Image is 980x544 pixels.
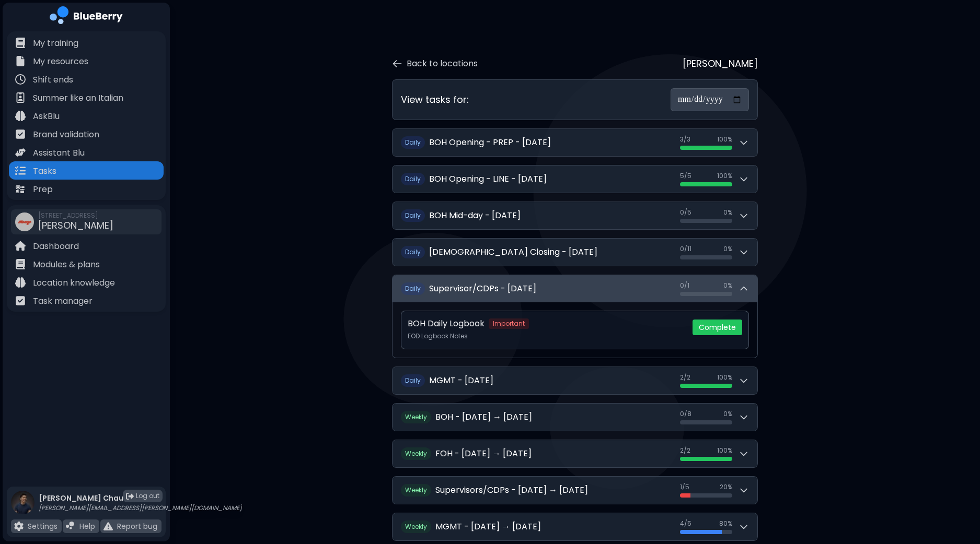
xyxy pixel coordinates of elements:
span: [PERSON_NAME] [38,219,113,232]
span: [STREET_ADDRESS] [38,211,113,220]
button: DailyBOH Opening - PREP - [DATE]3/3100% [393,129,757,156]
p: Settings [28,522,57,531]
h2: [DEMOGRAPHIC_DATA] Closing - [DATE] [429,246,597,258]
button: WeeklySupervisors/CDPs - [DATE] → [DATE]1/520% [393,477,757,504]
h3: View tasks for: [401,92,469,107]
span: Daily [401,136,425,149]
span: Weekly [401,447,431,460]
button: DailyMGMT - [DATE]2/2100% [393,367,757,394]
span: Daily [401,282,425,295]
p: Shift ends [33,74,73,86]
img: file icon [15,259,26,269]
p: My resources [33,55,88,68]
img: file icon [15,92,26,103]
p: Summer like an Italian [33,92,123,104]
h2: MGMT - [DATE] [429,374,493,387]
span: 0 / 11 [680,245,691,253]
span: Log out [136,492,159,500]
span: Weekly [401,484,431,496]
span: 100 % [717,135,732,144]
img: file icon [15,111,26,121]
p: EOD Logbook Notes [408,332,684,340]
span: 4 / 5 [680,519,691,528]
p: Brand validation [33,128,99,141]
h2: Supervisor/CDPs - [DATE] [429,282,536,295]
button: Complete [693,320,742,335]
span: Daily [401,209,425,222]
img: company thumbnail [15,212,34,231]
p: Prep [33,183,53,196]
span: Important [489,318,529,329]
img: file icon [15,277,26,288]
p: [PERSON_NAME] Chau [39,493,242,503]
span: 0 % [723,245,732,253]
img: file icon [15,165,26,176]
span: 20 % [720,483,732,491]
p: Task manager [33,295,93,308]
span: 100 % [717,446,732,455]
p: Location knowledge [33,277,115,289]
h2: BOH Opening - LINE - [DATE] [429,173,547,185]
h2: BOH Mid-day - [DATE] [429,209,521,222]
p: Dashboard [33,240,79,253]
span: 0 % [723,410,732,418]
button: WeeklyBOH - [DATE] → [DATE]0/80% [393,404,757,431]
h2: MGMT - [DATE] → [DATE] [435,521,541,533]
img: file icon [15,74,26,85]
img: file icon [103,522,113,531]
img: file icon [15,38,26,48]
p: BOH Daily Logbook [408,317,485,330]
h2: FOH - [DATE] → [DATE] [435,447,532,460]
p: Help [79,522,95,531]
h2: BOH Opening - PREP - [DATE] [429,136,551,149]
img: file icon [66,522,75,531]
span: 3 / 3 [680,135,690,144]
img: file icon [15,147,26,158]
span: Daily [401,374,425,387]
img: file icon [15,295,26,306]
span: 1 / 5 [680,483,689,491]
p: Assistant Blu [33,147,85,159]
button: DailySupervisor/CDPs - [DATE]0/10% [393,275,757,302]
p: [PERSON_NAME] [683,56,758,71]
p: My training [33,37,78,50]
span: Daily [401,173,425,185]
span: 0 % [723,281,732,290]
span: Daily [401,246,425,258]
img: profile photo [11,491,34,525]
span: 0 / 5 [680,208,691,217]
span: Weekly [401,411,431,423]
span: 100 % [717,172,732,180]
button: Back to locations [392,57,478,70]
button: DailyBOH Mid-day - [DATE]0/50% [393,202,757,229]
button: WeeklyMGMT - [DATE] → [DATE]4/580% [393,513,757,540]
span: 0 % [723,208,732,217]
span: 2 / 2 [680,446,690,455]
span: 2 / 2 [680,373,690,382]
p: Modules & plans [33,258,100,271]
span: 5 / 5 [680,172,691,180]
img: logout [126,492,134,500]
img: file icon [15,129,26,139]
span: 0 / 1 [680,281,689,290]
p: Report bug [117,522,157,531]
img: file icon [15,241,26,251]
p: Tasks [33,165,56,178]
img: file icon [14,522,24,531]
p: AskBlu [33,110,60,123]
h2: BOH - [DATE] → [DATE] [435,411,532,423]
span: 80 % [719,519,732,528]
p: [PERSON_NAME][EMAIL_ADDRESS][PERSON_NAME][DOMAIN_NAME] [39,504,242,512]
img: file icon [15,56,26,66]
button: DailyBOH Opening - LINE - [DATE]5/5100% [393,165,757,193]
h2: Supervisors/CDPs - [DATE] → [DATE] [435,484,588,496]
img: file icon [15,184,26,194]
span: 0 / 8 [680,410,691,418]
span: 100 % [717,373,732,382]
span: Weekly [401,521,431,533]
img: company logo [50,6,123,28]
button: WeeklyFOH - [DATE] → [DATE]2/2100% [393,440,757,467]
button: Daily[DEMOGRAPHIC_DATA] Closing - [DATE]0/110% [393,239,757,266]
